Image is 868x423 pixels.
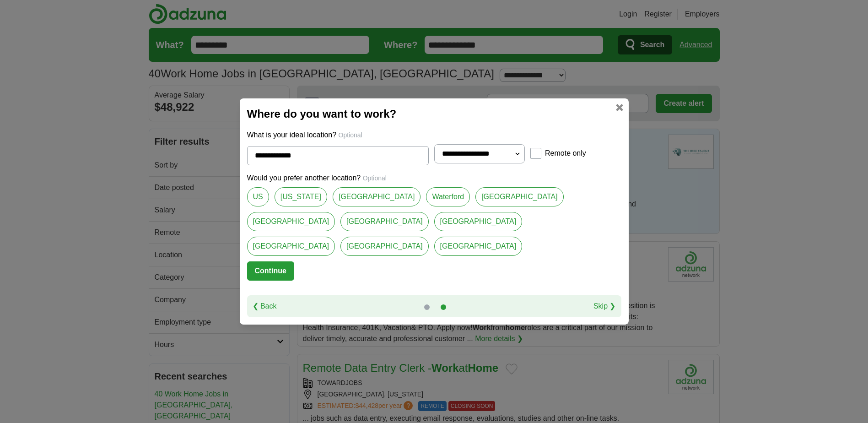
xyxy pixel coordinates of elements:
button: Continue [247,261,294,281]
a: [US_STATE] [275,187,327,206]
p: What is your ideal location? [247,130,621,141]
a: [GEOGRAPHIC_DATA] [247,237,335,256]
a: Skip ❯ [593,301,616,312]
a: [GEOGRAPHIC_DATA] [247,212,335,231]
a: ❮ Back [253,301,277,312]
a: [GEOGRAPHIC_DATA] [340,212,429,231]
a: [GEOGRAPHIC_DATA] [475,187,564,206]
a: US [247,187,269,206]
label: Remote only [545,148,586,159]
p: Would you prefer another location? [247,173,621,184]
a: [GEOGRAPHIC_DATA] [434,212,523,231]
a: [GEOGRAPHIC_DATA] [333,187,421,206]
span: Optional [363,174,387,182]
h2: Where do you want to work? [247,106,621,122]
a: Waterford [426,187,470,206]
span: Optional [339,131,362,139]
a: [GEOGRAPHIC_DATA] [434,237,523,256]
a: [GEOGRAPHIC_DATA] [340,237,429,256]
